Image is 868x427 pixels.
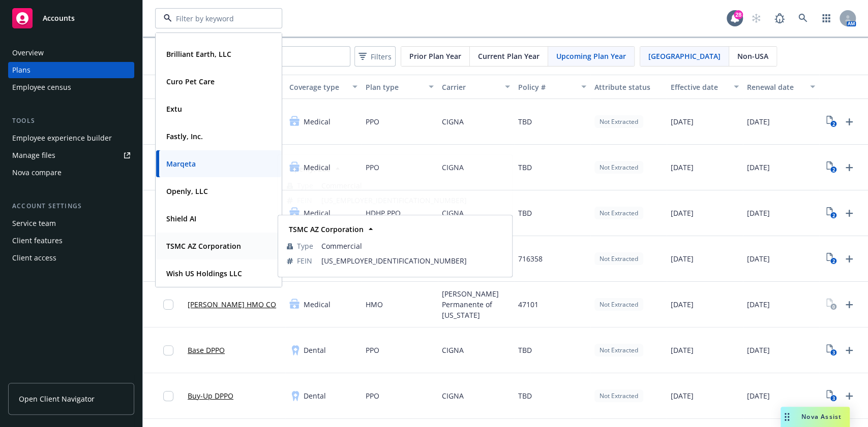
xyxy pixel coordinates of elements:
a: Upload Plan Documents [841,159,857,176]
span: [GEOGRAPHIC_DATA] [648,51,721,61]
div: Nova compare [12,165,62,181]
div: Not Extracted [594,344,643,356]
span: Medical [304,116,331,127]
span: TBD [518,390,532,401]
span: [DATE] [671,345,694,355]
div: Plan type [366,82,423,92]
strong: Wish US Holdings LLC [166,269,242,278]
a: Upload Plan Documents [841,251,857,267]
button: Policy # [514,75,590,99]
span: Dental [304,390,326,401]
div: Overview [12,45,44,61]
a: Start snowing [746,8,766,28]
a: View Plan Documents [823,114,840,130]
a: Accounts [8,4,134,32]
span: CIGNA [442,345,464,355]
button: Coverage type [285,75,362,99]
a: Service team [8,215,134,232]
span: Non-USA [737,51,768,61]
span: PPO [366,345,379,355]
strong: Openly, LLC [166,186,208,196]
text: 2 [832,212,834,219]
a: Upload Plan Documents [841,114,857,130]
span: PPO [366,390,379,401]
div: Manage files [12,147,55,163]
input: Toggle Row Selected [163,391,173,401]
div: Not Extracted [594,115,643,128]
span: Upcoming Plan Year [556,51,626,61]
button: Renewal date [743,75,819,99]
a: Employee census [8,79,134,95]
a: View Plan Documents [823,159,840,176]
div: Not Extracted [594,389,643,402]
span: Prior Plan Year [409,51,461,61]
strong: TSMC AZ Corporation [166,241,241,251]
div: Client access [12,250,56,266]
a: [PERSON_NAME] HMO CO [188,299,276,310]
a: View Plan Documents [823,205,840,221]
span: FEIN [297,255,312,266]
a: Switch app [816,8,836,28]
a: Upload Plan Documents [841,297,857,313]
div: Carrier [442,82,499,92]
div: Not Extracted [594,298,643,311]
span: [US_EMPLOYER_IDENTIFICATION_NUMBER] [321,255,503,266]
text: 3 [832,349,834,356]
span: [DATE] [747,253,770,264]
span: [DATE] [671,208,694,218]
span: TBD [518,162,532,173]
a: Client access [8,250,134,266]
span: TBD [518,208,532,218]
span: Medical [304,299,331,310]
span: Filters [371,51,392,62]
input: Filter by keyword [172,13,261,24]
div: Tools [8,116,134,126]
div: Plans [12,62,31,78]
button: Carrier [438,75,514,99]
strong: Brilliant Earth, LLC [166,49,231,59]
div: Employee census [12,79,71,95]
div: 28 [734,10,743,19]
span: PPO [366,116,379,127]
text: 2 [832,258,834,265]
a: Base DPPO [188,345,225,355]
div: Account settings [8,201,134,211]
a: View Plan Documents [823,297,840,313]
a: Plans [8,62,134,78]
div: Employee experience builder [12,130,112,146]
strong: TSMC AZ Corporation [289,224,364,234]
span: Open Client Navigator [19,393,95,404]
span: 47101 [518,299,538,310]
span: [DATE] [671,390,694,401]
span: Commercial [321,241,503,251]
span: [DATE] [747,208,770,218]
strong: Shield AI [166,214,196,223]
span: Filters [356,49,394,64]
button: Plan type [362,75,438,99]
div: Effective date [671,82,728,92]
span: HMO [366,299,383,310]
a: Client features [8,233,134,249]
div: Policy # [518,82,575,92]
div: Not Extracted [594,161,643,174]
text: 3 [832,395,834,402]
div: Not Extracted [594,207,643,219]
span: [DATE] [747,116,770,127]
strong: Openly, LLC [289,164,331,174]
span: [DATE] [671,253,694,264]
input: Toggle Row Selected [163,300,173,310]
span: [DATE] [747,299,770,310]
input: Toggle Row Selected [163,345,173,355]
a: Overview [8,45,134,61]
span: 716358 [518,253,543,264]
span: Current Plan Year [478,51,540,61]
a: Report a Bug [769,8,790,28]
span: TBD [518,345,532,355]
a: View Plan Documents [823,251,840,267]
strong: Extu [166,104,182,114]
a: Upload Plan Documents [841,388,857,404]
span: [DATE] [671,299,694,310]
text: 2 [832,121,834,127]
div: Drag to move [781,407,793,427]
a: Manage files [8,147,134,163]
